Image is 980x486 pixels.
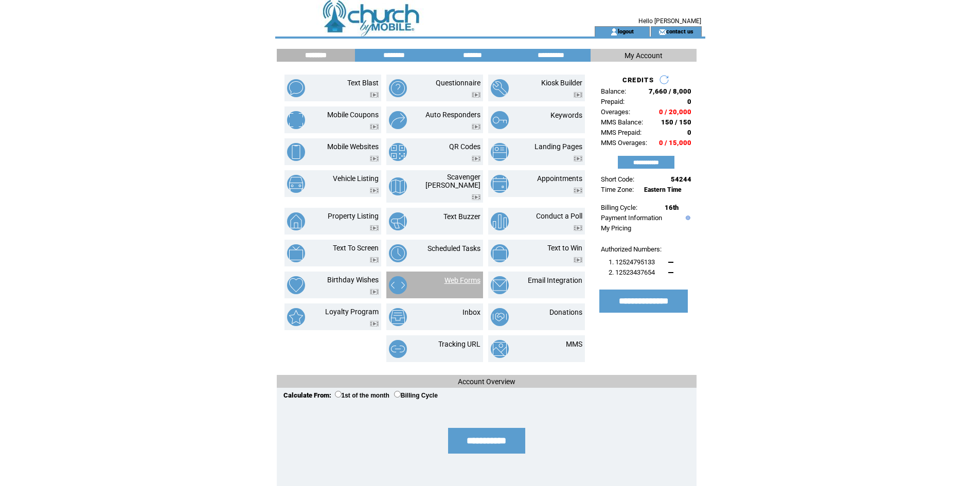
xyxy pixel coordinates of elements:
[601,108,630,116] span: Overages:
[687,98,691,105] span: 0
[370,225,379,231] img: video.png
[287,143,305,161] img: mobile-websites.png
[436,79,480,87] a: Questionnaire
[491,143,509,161] img: landing-pages.png
[370,124,379,130] img: video.png
[425,111,480,119] a: Auto Responders
[665,204,679,211] span: 16th
[370,257,379,263] img: video.png
[325,308,379,316] a: Loyalty Program
[491,111,509,129] img: keywords.png
[389,244,407,262] img: scheduled-tasks.png
[347,79,379,87] a: Text Blast
[601,129,642,136] span: MMS Prepaid:
[327,142,379,151] a: Mobile Websites
[449,142,480,151] a: QR Codes
[389,111,407,129] img: auto-responders.png
[327,111,379,119] a: Mobile Coupons
[491,276,509,294] img: email-integration.png
[661,118,691,126] span: 150 / 150
[550,111,582,119] a: Keywords
[610,28,618,36] img: account_icon.gif
[389,177,407,195] img: scavenger-hunt.png
[622,76,654,84] span: CREDITS
[443,212,480,221] a: Text Buzzer
[287,79,305,97] img: text-blast.png
[574,188,582,193] img: video.png
[649,87,691,95] span: 7,660 / 8,000
[601,224,631,232] a: My Pricing
[491,212,509,230] img: conduct-a-poll.png
[462,308,480,316] a: Inbox
[601,175,634,183] span: Short Code:
[601,214,662,222] a: Payment Information
[328,212,379,220] a: Property Listing
[333,174,379,183] a: Vehicle Listing
[601,245,662,253] span: Authorized Numbers:
[370,289,379,295] img: video.png
[609,258,655,266] span: 1. 12524795133
[601,186,634,193] span: Time Zone:
[625,51,663,60] span: My Account
[491,79,509,97] img: kiosk-builder.png
[425,173,480,189] a: Scavenger [PERSON_NAME]
[644,186,682,193] span: Eastern Time
[601,98,625,105] span: Prepaid:
[283,391,331,399] span: Calculate From:
[683,215,690,220] img: help.gif
[287,175,305,193] img: vehicle-listing.png
[638,17,701,25] span: Hello [PERSON_NAME]
[601,139,647,147] span: MMS Overages:
[472,194,480,200] img: video.png
[541,79,582,87] a: Kiosk Builder
[333,244,379,252] a: Text To Screen
[287,111,305,129] img: mobile-coupons.png
[574,225,582,231] img: video.png
[444,276,480,284] a: Web Forms
[658,28,666,36] img: contact_us_icon.gif
[601,87,626,95] span: Balance:
[491,244,509,262] img: text-to-win.png
[659,108,691,116] span: 0 / 20,000
[389,340,407,358] img: tracking-url.png
[472,92,480,98] img: video.png
[370,92,379,98] img: video.png
[287,308,305,326] img: loyalty-program.png
[472,156,480,161] img: video.png
[370,156,379,161] img: video.png
[491,340,509,358] img: mms.png
[389,212,407,230] img: text-buzzer.png
[574,156,582,161] img: video.png
[394,391,401,398] input: Billing Cycle
[370,321,379,327] img: video.png
[537,174,582,183] a: Appointments
[287,276,305,294] img: birthday-wishes.png
[601,204,637,211] span: Billing Cycle:
[389,308,407,326] img: inbox.png
[534,142,582,151] a: Landing Pages
[536,212,582,220] a: Conduct a Poll
[335,392,389,399] label: 1st of the month
[491,308,509,326] img: donations.png
[389,276,407,294] img: web-forms.png
[666,28,693,34] a: contact us
[335,391,342,398] input: 1st of the month
[574,257,582,263] img: video.png
[601,118,643,126] span: MMS Balance:
[566,340,582,348] a: MMS
[549,308,582,316] a: Donations
[394,392,438,399] label: Billing Cycle
[491,175,509,193] img: appointments.png
[438,340,480,348] a: Tracking URL
[528,276,582,284] a: Email Integration
[472,124,480,130] img: video.png
[287,244,305,262] img: text-to-screen.png
[327,276,379,284] a: Birthday Wishes
[687,129,691,136] span: 0
[547,244,582,252] a: Text to Win
[427,244,480,253] a: Scheduled Tasks
[609,268,655,276] span: 2. 12523437654
[618,28,634,34] a: logout
[287,212,305,230] img: property-listing.png
[389,143,407,161] img: qr-codes.png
